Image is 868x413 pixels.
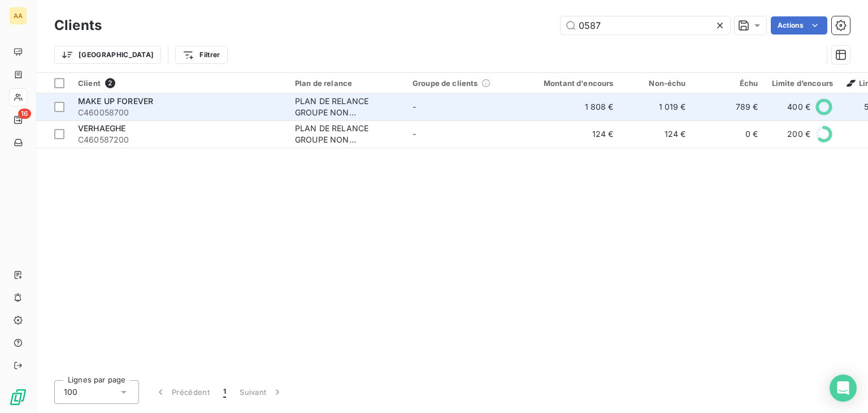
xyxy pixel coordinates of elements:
[627,79,686,88] div: Non-échu
[413,79,478,88] span: Groupe de clients
[78,134,281,145] span: C460587200
[9,7,27,25] div: AA
[295,96,399,118] div: PLAN DE RELANCE GROUPE NON AUTOMATIQUE
[700,79,758,88] div: Échu
[530,79,614,88] div: Montant d'encours
[295,79,399,88] div: Plan de relance
[64,386,77,398] span: 100
[413,102,416,111] span: -
[295,123,399,145] div: PLAN DE RELANCE GROUPE NON AUTOMATIQUE
[78,96,153,106] span: MAKE UP FOREVER
[620,121,693,148] td: 124 €
[771,16,827,35] button: Actions
[561,16,730,35] input: Rechercher
[233,380,290,404] button: Suivant
[787,128,810,140] span: 200 €
[105,78,115,88] span: 2
[175,46,227,64] button: Filtrer
[830,375,857,402] div: Open Intercom Messenger
[620,93,693,121] td: 1 019 €
[772,79,833,88] div: Limite d’encours
[54,46,161,64] button: [GEOGRAPHIC_DATA]
[18,109,31,119] span: 16
[9,388,27,406] img: Logo LeanPay
[523,121,620,148] td: 124 €
[148,380,216,404] button: Précédent
[216,380,233,404] button: 1
[78,107,281,118] span: C460058700
[78,79,101,88] span: Client
[54,15,102,36] h3: Clients
[787,101,810,113] span: 400 €
[693,121,765,148] td: 0 €
[693,93,765,121] td: 789 €
[523,93,620,121] td: 1 808 €
[413,129,416,139] span: -
[223,386,226,398] span: 1
[78,123,125,133] span: VERHAEGHE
